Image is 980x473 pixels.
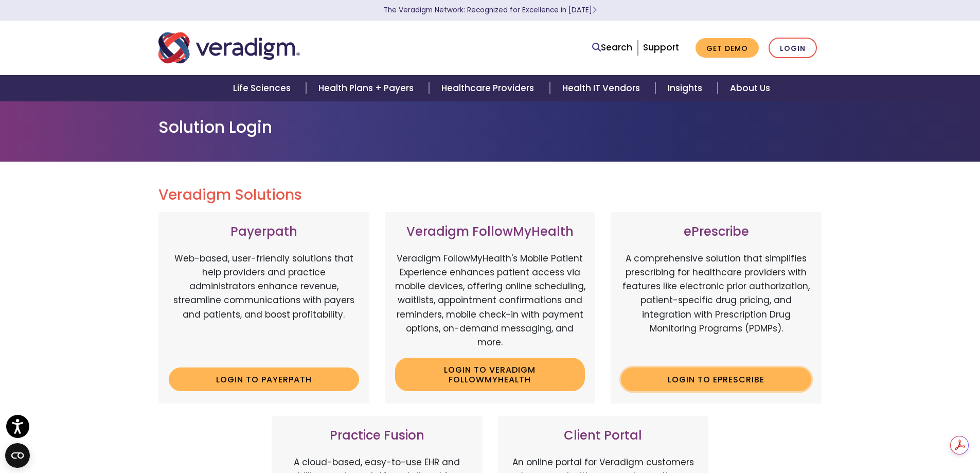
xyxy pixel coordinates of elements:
a: The Veradigm Network: Recognized for Excellence in [DATE]Learn More [384,5,597,15]
a: Login to ePrescribe [621,367,811,391]
p: Veradigm FollowMyHealth's Mobile Patient Experience enhances patient access via mobile devices, o... [395,252,585,349]
a: Login to Veradigm FollowMyHealth [395,358,585,391]
a: Login [769,38,817,59]
h1: Solution Login [158,117,822,137]
button: Open CMP widget [5,443,30,468]
a: Login to Payerpath [169,367,359,391]
a: Health Plans + Payers [306,75,429,101]
h3: ePrescribe [621,224,811,239]
a: Support [643,41,679,54]
h2: Veradigm Solutions [158,186,822,204]
a: Insights [655,75,718,101]
h3: Client Portal [508,428,699,443]
h3: Veradigm FollowMyHealth [395,224,585,239]
a: Life Sciences [221,75,306,101]
a: About Us [718,75,782,101]
a: Healthcare Providers [429,75,549,101]
h3: Practice Fusion [282,428,472,443]
p: A comprehensive solution that simplifies prescribing for healthcare providers with features like ... [621,252,811,360]
a: Get Demo [696,38,759,58]
img: Veradigm logo [158,31,300,65]
a: Health IT Vendors [550,75,655,101]
span: Learn More [592,5,597,15]
p: Web-based, user-friendly solutions that help providers and practice administrators enhance revenu... [169,252,359,360]
h3: Payerpath [169,224,359,239]
iframe: Drift Chat Widget [908,442,968,461]
a: Search [592,41,632,55]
